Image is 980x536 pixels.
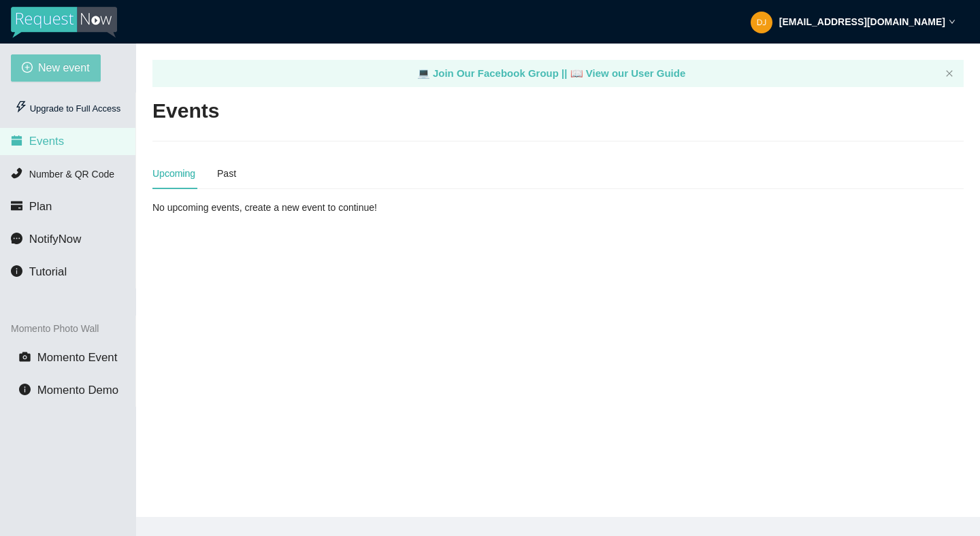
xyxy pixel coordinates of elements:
[11,265,22,277] span: info-circle
[417,67,570,79] a: laptop Join Our Facebook Group ||
[38,59,90,76] span: New event
[22,62,33,75] span: plus-circle
[29,233,81,246] span: NotifyNow
[29,135,64,148] span: Events
[11,135,22,146] span: calendar
[15,101,27,113] span: thunderbolt
[19,351,31,363] span: camera
[29,169,114,180] span: Number & QR Code
[37,351,118,364] span: Momento Event
[779,16,945,27] strong: [EMAIL_ADDRESS][DOMAIN_NAME]
[152,200,416,215] div: No upcoming events, create a new event to continue!
[37,384,118,397] span: Momento Demo
[945,69,953,78] button: close
[11,95,125,122] div: Upgrade to Full Access
[949,18,955,25] span: down
[217,166,236,181] div: Past
[751,12,772,33] img: 7afe02463564f62113040901338b6181
[570,67,583,79] span: laptop
[11,7,117,38] img: RequestNow
[19,384,31,395] span: info-circle
[570,67,686,79] a: laptop View our User Guide
[152,97,219,125] h2: Events
[417,67,430,79] span: laptop
[152,166,195,181] div: Upcoming
[11,167,22,179] span: phone
[11,54,101,82] button: plus-circleNew event
[29,265,67,278] span: Tutorial
[11,200,22,212] span: credit-card
[11,233,22,244] span: message
[29,200,52,213] span: Plan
